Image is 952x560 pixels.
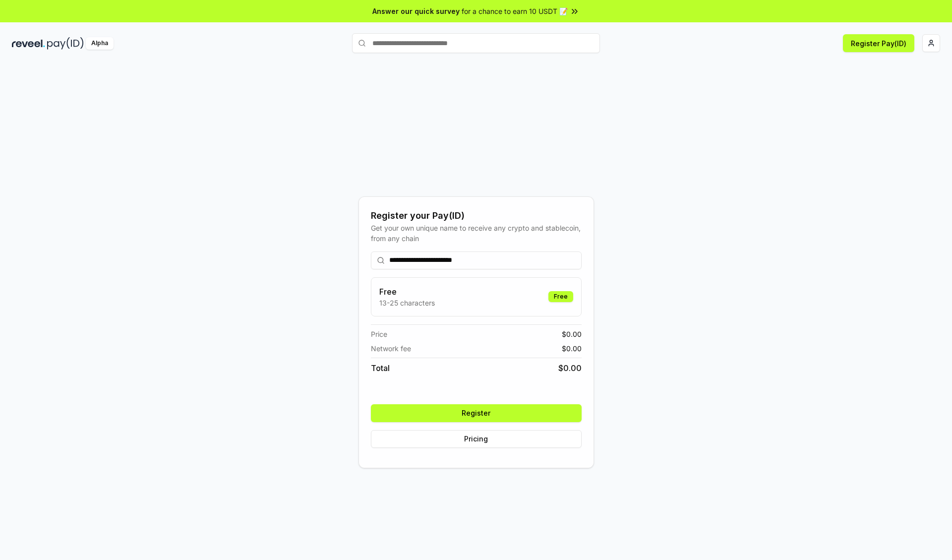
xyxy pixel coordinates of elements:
[379,298,435,308] p: 13-25 characters
[558,362,582,374] span: $ 0.00
[371,343,411,354] span: Network fee
[12,37,45,50] img: reveel_dark
[562,343,582,354] span: $ 0.00
[372,6,460,16] span: Answer our quick survey
[562,329,582,339] span: $ 0.00
[371,362,390,374] span: Total
[371,223,582,244] div: Get your own unique name to receive any crypto and stablecoin, from any chain
[548,291,573,302] div: Free
[843,34,914,52] button: Register Pay(ID)
[379,286,435,298] h3: Free
[47,37,84,50] img: pay_id
[371,430,582,448] button: Pricing
[371,209,582,223] div: Register your Pay(ID)
[462,6,568,16] span: for a chance to earn 10 USDT 📝
[371,329,387,339] span: Price
[371,404,582,422] button: Register
[86,37,114,50] div: Alpha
